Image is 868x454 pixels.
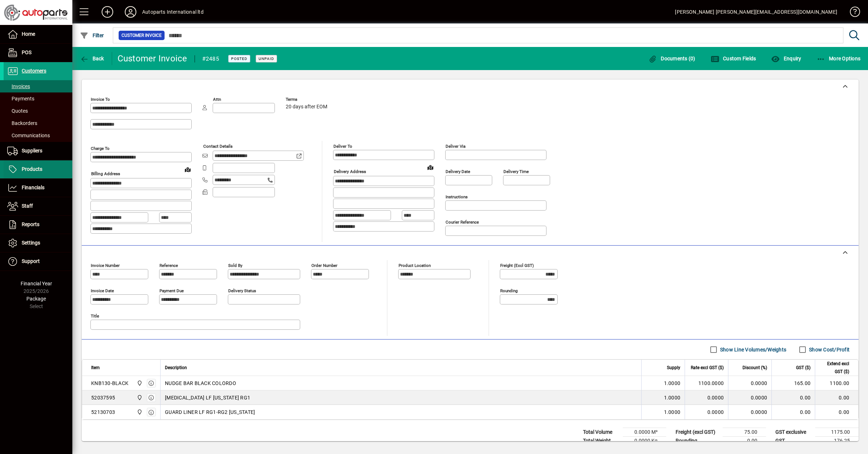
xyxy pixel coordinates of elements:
td: 165.00 [771,376,815,390]
span: Invoices [7,83,30,89]
td: 0.00 [771,405,815,419]
button: Add [96,5,119,18]
mat-label: Invoice number [91,263,120,268]
span: Central [135,394,143,402]
mat-label: Sold by [228,263,242,268]
mat-label: Freight (excl GST) [500,263,534,268]
span: Central [135,408,143,416]
div: 52130703 [91,408,115,416]
span: [MEDICAL_DATA] LF [US_STATE] RG1 [165,394,250,401]
a: POS [4,44,72,62]
a: Support [4,252,72,271]
span: Financial Year [21,281,52,286]
td: 75.00 [723,428,766,437]
a: Communications [4,129,72,142]
a: Home [4,25,72,43]
a: Suppliers [4,142,72,160]
td: 0.0000 [728,390,771,405]
a: Invoices [4,80,72,92]
label: Show Cost/Profit [808,346,850,353]
div: KNB130-BLACK [91,380,128,387]
td: 1100.00 [815,376,858,390]
mat-label: Delivery time [503,169,529,174]
td: 0.0000 [728,405,771,419]
td: 0.0000 [728,376,771,390]
td: 176.25 [815,437,859,445]
mat-label: Invoice To [91,97,110,102]
div: 52037595 [91,394,115,401]
span: Item [91,364,100,372]
mat-label: Deliver To [333,144,352,149]
a: Financials [4,179,72,197]
td: 0.00 [815,405,858,419]
td: GST [772,437,815,445]
div: 1100.0000 [689,380,724,387]
span: Posted [231,56,247,61]
span: Home [22,31,35,37]
mat-label: Rounding [500,288,518,293]
span: Back [80,56,104,61]
span: NUDGE BAR BLACK COLORDO [165,380,236,387]
a: View on map [425,161,436,173]
mat-label: Reference [159,263,178,268]
mat-label: Instructions [446,194,468,199]
span: 20 days after EOM [286,104,327,110]
button: Filter [78,29,106,42]
mat-label: Attn [213,97,221,102]
span: Central [135,379,143,387]
a: Backorders [4,117,72,129]
div: #2485 [202,53,219,65]
a: View on map [182,164,193,175]
label: Show Line Volumes/Weights [719,346,786,353]
span: Settings [22,240,40,246]
span: Supply [667,364,680,372]
a: Products [4,160,72,178]
span: 1.0000 [664,380,681,387]
a: Settings [4,234,72,252]
span: Terms [286,97,329,102]
td: 0.0000 M³ [623,428,666,437]
span: GUARD LINER LF RG1-RG2 [US_STATE] [165,408,255,416]
td: Total Weight [579,437,623,445]
button: Profile [119,5,142,18]
button: Custom Fields [709,52,758,65]
span: POS [22,49,31,55]
div: Autoparts International ltd [142,6,204,18]
span: Unpaid [259,56,274,61]
a: Payments [4,92,72,105]
mat-label: Courier Reference [446,220,479,225]
span: Enquiry [771,56,801,61]
td: Freight (excl GST) [672,428,723,437]
button: Back [78,52,106,65]
mat-label: Title [91,314,99,319]
app-page-header-button: Back [72,52,112,65]
span: Financials [22,185,44,190]
span: Staff [22,203,33,209]
span: Support [22,258,40,264]
a: Quotes [4,105,72,117]
div: 0.0000 [689,394,724,401]
button: Enquiry [769,52,803,65]
a: Reports [4,216,72,234]
span: Communications [7,133,50,138]
mat-label: Payment due [159,288,184,293]
button: More Options [815,52,863,65]
div: 0.0000 [689,408,724,416]
td: GST exclusive [772,428,815,437]
a: Knowledge Base [844,1,859,25]
span: Documents (0) [648,56,695,61]
mat-label: Charge To [91,146,110,151]
span: Filter [80,33,104,38]
td: Rounding [672,437,723,445]
span: Package [26,296,46,302]
span: Backorders [7,120,37,126]
div: Customer Invoice [118,53,187,64]
td: 0.00 [815,390,858,405]
span: 1.0000 [664,394,681,401]
div: [PERSON_NAME] [PERSON_NAME][EMAIL_ADDRESS][DOMAIN_NAME] [675,6,837,18]
mat-label: Product location [399,263,431,268]
td: 1175.00 [815,428,859,437]
td: Total Volume [579,428,623,437]
mat-label: Deliver via [446,144,465,149]
span: GST ($) [796,364,810,372]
